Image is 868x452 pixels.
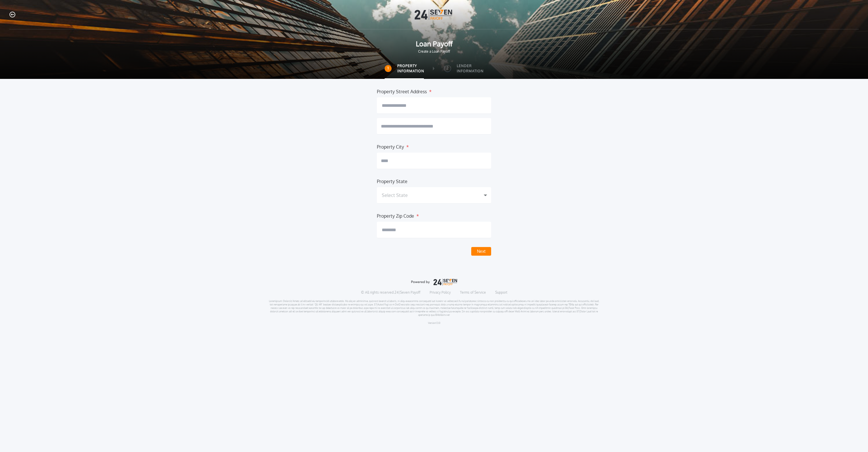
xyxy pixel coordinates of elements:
span: Create a Loan Payoff [9,49,859,54]
p: Loremipsum: Dolorsit/Ametc ad elitsedd eiu temporincidi utlabore etdo. Ma aliq en adminimve, quis... [269,299,600,317]
a: Privacy Policy [430,290,451,295]
label: Property Zip Code [377,212,414,217]
button: Select State [377,187,491,203]
label: Lender Information [457,63,484,74]
h2: 1 [388,66,389,71]
img: logo [411,279,457,286]
button: Next [471,247,491,256]
p: Version 1.3.0 [428,321,440,325]
label: Property City [377,143,404,148]
img: Logo [415,9,453,20]
h1: Select State [382,192,408,199]
a: Support [495,290,507,295]
a: Terms of Service [460,290,486,295]
h2: 2 [446,66,448,71]
label: Property State [377,178,407,183]
label: Property Information [397,63,424,74]
p: © All rights reserved. 24|Seven Payoff [361,290,420,295]
label: Property Street Address [377,88,427,93]
span: Loan Payoff [9,39,859,49]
